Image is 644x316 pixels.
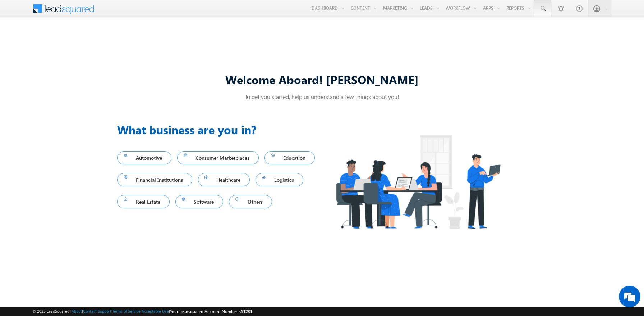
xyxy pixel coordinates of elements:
[124,175,186,185] span: Financial Institutions
[117,121,322,138] h3: What business are you in?
[83,309,111,313] a: Contact Support
[117,72,527,87] div: Welcome Aboard! [PERSON_NAME]
[241,309,252,314] span: 51284
[204,175,244,185] span: Healthcare
[322,121,514,243] img: Industry.png
[117,93,527,100] p: To get you started, help us understand a few things about you!
[124,197,163,207] span: Real Estate
[124,153,165,163] span: Automotive
[262,175,297,185] span: Logistics
[184,153,253,163] span: Consumer Marketplaces
[271,153,308,163] span: Education
[182,197,217,207] span: Software
[235,197,266,207] span: Others
[170,309,252,314] span: Your Leadsquared Account Number is
[112,309,141,313] a: Terms of Service
[32,308,252,315] span: © 2025 LeadSquared | | | | |
[142,309,169,313] a: Acceptable Use
[72,309,82,313] a: About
